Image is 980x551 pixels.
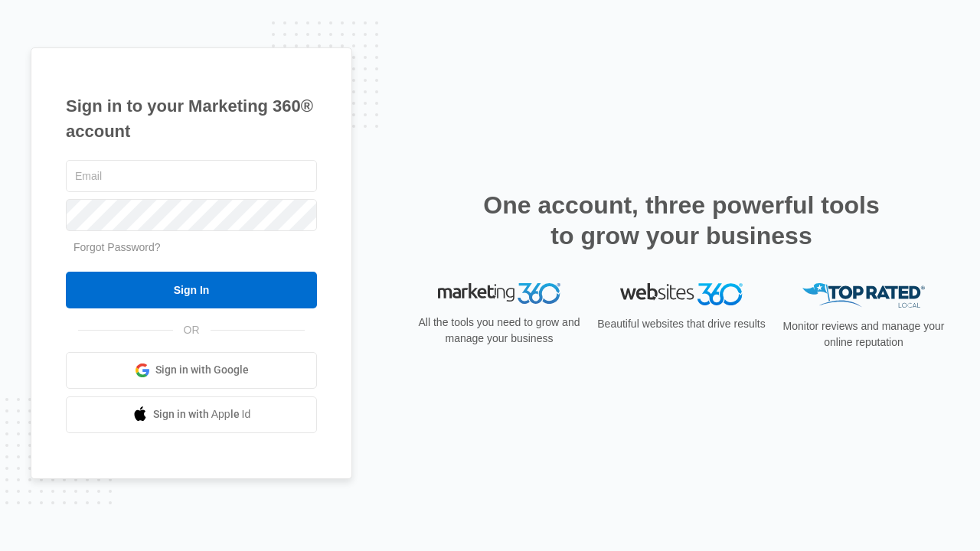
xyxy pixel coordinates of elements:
[73,241,161,253] a: Forgot Password?
[802,283,925,308] img: Top Rated Local
[438,283,560,305] img: Marketing 360
[173,322,211,338] span: OR
[66,352,317,389] a: Sign in with Google
[596,316,767,332] p: Beautiful websites that drive results
[778,318,949,350] p: Monitor reviews and manage your online reputation
[153,406,251,422] span: Sign in with Apple Id
[66,160,317,192] input: Email
[66,396,317,433] a: Sign in with Apple Id
[66,272,317,308] input: Sign In
[620,283,743,305] img: Websites 360
[479,190,884,251] h2: One account, three powerful tools to grow your business
[66,93,317,144] h1: Sign in to your Marketing 360® account
[155,362,249,378] span: Sign in with Google
[413,315,585,347] p: All the tools you need to grow and manage your business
